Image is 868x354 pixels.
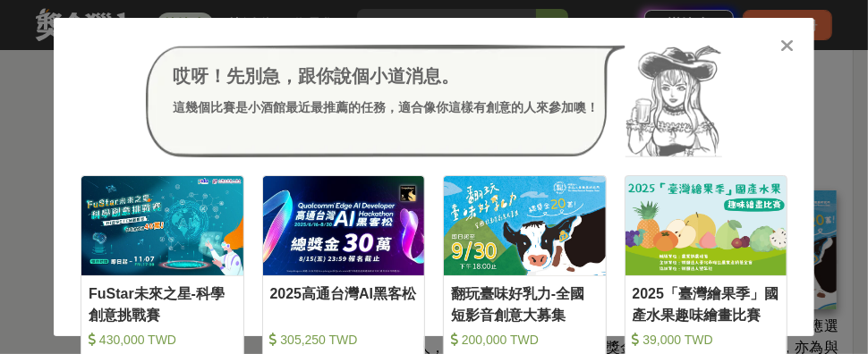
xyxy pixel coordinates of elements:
img: Cover Image [263,176,425,275]
div: 39,000 TWD [633,331,780,349]
div: 2025「臺灣繪果季」國產水果趣味繪畫比賽 [633,283,780,324]
div: 200,000 TWD [451,331,599,349]
div: 哎呀！先別急，跟你說個小道消息。 [173,63,599,89]
div: 這幾個比賽是小酒館最近最推薦的任務，適合像你這樣有創意的人來參加噢！ [173,98,599,117]
div: 305,250 TWD [270,331,418,349]
div: 430,000 TWD [89,331,236,349]
div: FuStar未來之星-科學創意挑戰賽 [89,283,236,324]
img: Cover Image [81,176,243,275]
div: 翻玩臺味好乳力-全國短影音創意大募集 [451,283,599,324]
img: Cover Image [444,176,606,275]
img: Cover Image [625,176,787,275]
div: 2025高通台灣AI黑客松 [270,283,418,324]
img: Avatar [625,45,722,157]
